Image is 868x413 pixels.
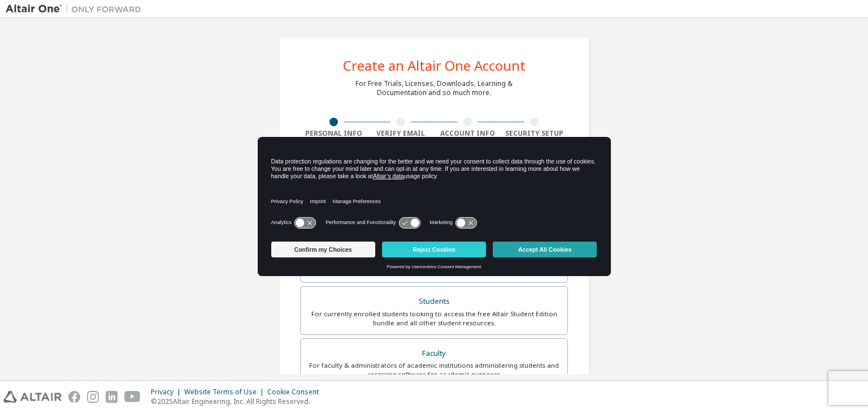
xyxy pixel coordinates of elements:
[151,388,184,397] div: Privacy
[307,361,561,379] div: For faculty & administrators of academic institutions administering students and accessing softwa...
[267,388,325,397] div: Cookie Consent
[307,346,561,362] div: Faculty
[87,391,99,403] img: instagram.svg
[124,391,141,403] img: youtube.svg
[68,391,80,403] img: facebook.svg
[367,129,435,138] div: Verify Email
[307,309,561,328] div: For currently enrolled students looking to access the free Altair Student Edition bundle and all ...
[106,391,118,403] img: linkedin.svg
[300,129,367,138] div: Personal Info
[6,3,147,15] img: Altair One
[307,294,561,309] div: Students
[355,79,513,97] div: For Free Trials, Licenses, Downloads, Learning & Documentation and so much more.
[343,59,526,72] div: Create an Altair One Account
[3,391,62,403] img: altair_logo.svg
[501,129,568,138] div: Security Setup
[184,388,267,397] div: Website Terms of Use
[434,129,501,138] div: Account Info
[151,397,325,406] p: © 2025 Altair Engineering, Inc. All Rights Reserved.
